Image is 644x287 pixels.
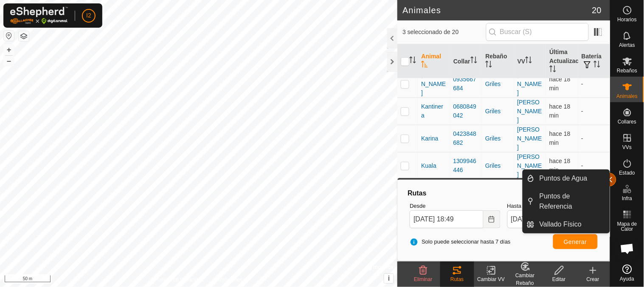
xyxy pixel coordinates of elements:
span: Collares [618,119,636,124]
div: Cambiar VV [474,276,508,283]
td: - [578,70,610,98]
div: Griles [485,134,510,143]
p-sorticon: Activar para ordenar [409,58,416,65]
div: Rutas [440,276,474,283]
span: Horarios [618,17,637,22]
th: VV [514,44,546,79]
a: Vallado Físico [534,216,610,233]
th: Animal [418,44,450,79]
span: Mapa de Calor [613,221,642,232]
span: 3 seleccionado de 20 [402,28,486,37]
div: Rutas [406,188,601,198]
div: Editar [542,276,576,283]
span: Eliminar [414,276,432,282]
button: – [4,56,14,66]
span: Puntos de Referencia [540,191,605,212]
button: Restablecer Mapa [4,31,14,41]
div: 1309946446 [453,157,478,175]
th: Batería [578,44,610,79]
li: Puntos de Agua [523,170,610,187]
span: Animales [617,94,638,99]
span: I2 [86,11,91,20]
p-sorticon: Activar para ordenar [549,67,556,74]
span: Kantinera [421,102,446,120]
div: Griles [485,161,510,170]
span: Rebaños [617,68,637,73]
div: 0935667684 [453,75,478,93]
button: Choose Date [484,210,501,228]
th: Collar [450,44,482,79]
a: Puntos de Agua [534,170,610,187]
span: 27 ago 2025, 18:36 [549,158,571,173]
a: [PERSON_NAME] [517,126,542,151]
div: 0680849042 [453,102,478,120]
p-sorticon: Activar para ordenar [485,62,492,69]
div: Griles [485,80,510,89]
p-sorticon: Activar para ordenar [470,58,477,65]
input: Buscar (S) [486,23,589,41]
button: + [4,45,14,55]
label: Desde [410,202,500,210]
a: Puntos de Referencia [534,188,610,215]
p-sorticon: Activar para ordenar [593,62,600,69]
a: [PERSON_NAME] [517,99,542,123]
span: Generar [564,238,587,245]
p-sorticon: Activar para ordenar [525,58,532,65]
h2: Animales [402,5,592,15]
a: Política de Privacidad [155,276,204,284]
a: Ayuda [610,261,644,285]
span: Vallado Físico [540,219,582,230]
th: Última Actualización [546,44,578,79]
a: Chat abierto [615,236,640,261]
th: Rebaño [482,44,514,79]
span: Infra [622,196,632,201]
span: 27 ago 2025, 18:36 [549,103,571,119]
span: Karina [421,134,438,143]
div: Cambiar Rebaño [508,272,542,287]
span: Puntos de Agua [540,173,588,184]
span: [PERSON_NAME] [421,71,446,98]
span: 27 ago 2025, 18:36 [549,130,571,146]
div: Crear [576,276,610,283]
a: [PERSON_NAME] [517,72,542,96]
p-sorticon: Activar para ordenar [421,62,428,69]
img: Logo Gallagher [10,7,68,24]
span: Kuala [421,161,436,170]
li: Vallado Físico [523,216,610,233]
button: Capas del Mapa [19,31,29,41]
span: Solo puede seleccionar hasta 7 días [410,238,511,246]
span: Estado [619,170,635,175]
button: i [384,274,394,283]
span: Ayuda [620,276,635,281]
td: - [578,152,610,179]
a: Contáctenos [214,276,242,284]
div: 0423848682 [453,129,478,147]
label: Hasta [507,202,598,210]
span: 20 [592,4,602,17]
div: Griles [485,107,510,116]
td: - [578,125,610,152]
li: Puntos de Referencia [523,188,610,215]
td: - [578,98,610,125]
button: Generar [553,234,598,249]
span: Alertas [619,43,635,48]
span: VVs [622,145,632,150]
a: [PERSON_NAME] [517,153,542,178]
span: i [388,275,390,282]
